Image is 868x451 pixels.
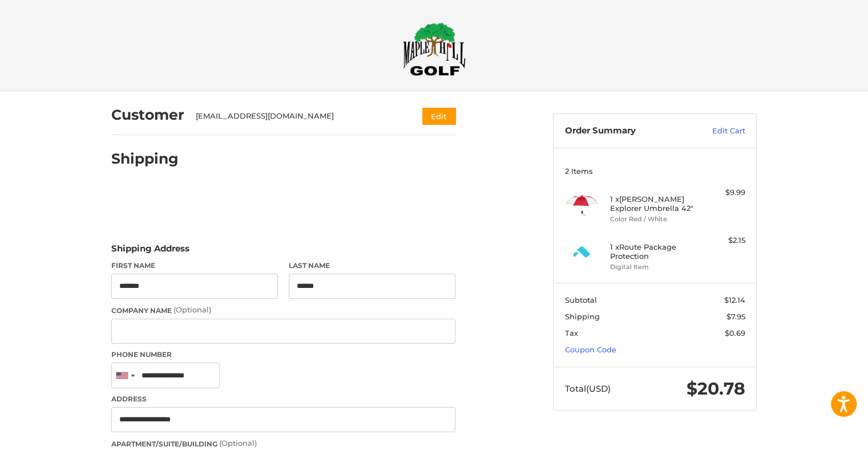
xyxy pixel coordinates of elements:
li: Digital Item [610,262,697,272]
a: Edit Cart [688,125,745,137]
a: Coupon Code [565,345,616,354]
span: Tax [565,328,578,338]
label: Apartment/Suite/Building [111,438,455,449]
span: Subtotal [565,295,597,304]
div: United States: +1 [112,363,138,388]
h4: 1 x [PERSON_NAME] Explorer Umbrella 42" [610,194,697,213]
span: $7.95 [726,312,745,321]
small: (Optional) [219,438,257,448]
legend: Shipping Address [111,242,189,261]
button: Edit [422,108,455,124]
span: $20.78 [687,378,745,399]
div: $2.15 [700,235,745,246]
div: $9.99 [700,187,745,198]
li: Color Red / White [610,214,697,224]
span: Shipping [565,312,600,321]
div: [EMAIL_ADDRESS][DOMAIN_NAME] [196,111,401,122]
label: Last Name [289,261,455,271]
label: Address [111,394,455,404]
span: $12.14 [724,295,745,304]
h3: 2 Items [565,166,745,176]
label: Phone Number [111,350,455,360]
label: First Name [111,261,278,271]
img: Maple Hill Golf [403,22,466,76]
h4: 1 x Route Package Protection [610,242,697,261]
small: (Optional) [173,305,211,314]
h3: Order Summary [565,125,688,137]
span: Total (USD) [565,383,611,394]
label: Company Name [111,304,455,316]
h2: Shipping [111,150,179,168]
span: $0.69 [725,328,745,338]
h2: Customer [111,106,184,124]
